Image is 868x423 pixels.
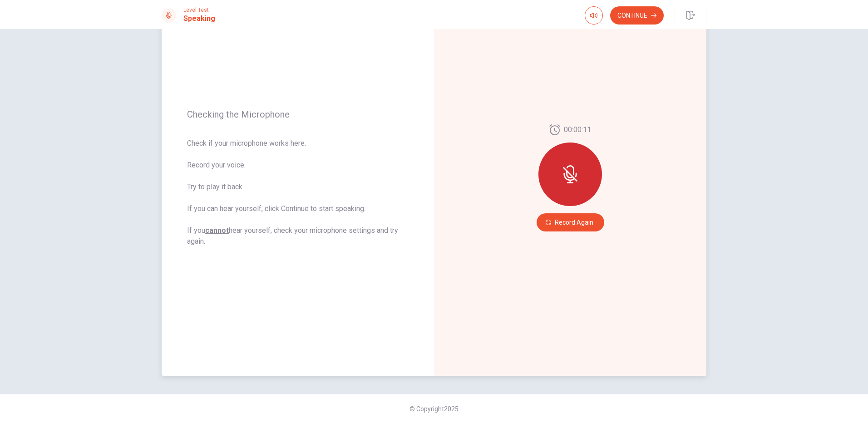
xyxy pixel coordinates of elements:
u: cannot [205,226,229,235]
span: Check if your microphone works here. Record your voice. Try to play it back. If you can hear your... [187,138,409,247]
span: Level Test [183,7,215,13]
span: Checking the Microphone [187,109,409,120]
span: 00:00:11 [564,124,591,135]
button: Continue [610,6,664,25]
button: Record Again [537,213,604,231]
h1: Speaking [183,13,215,24]
span: © Copyright 2025 [409,405,459,413]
